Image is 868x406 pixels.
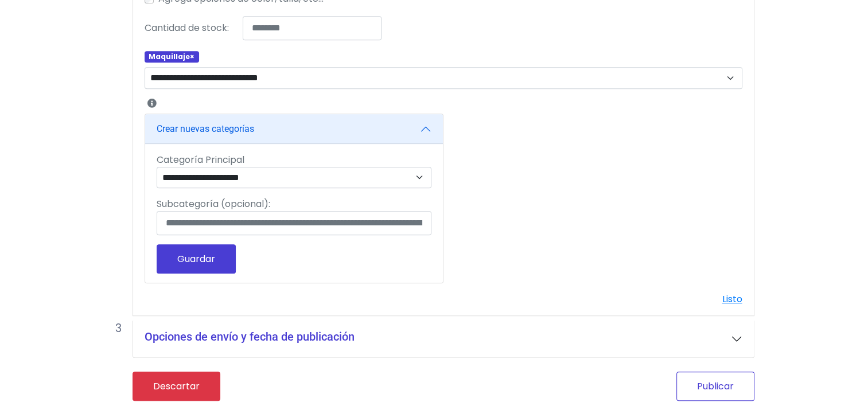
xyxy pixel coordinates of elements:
[157,244,236,274] button: Guardar
[157,197,270,211] label: Subcategoría (opcional):
[145,21,229,35] label: Cantidad de stock:
[133,321,754,357] button: Opciones de envío y fecha de publicación
[722,292,742,306] a: Listo
[190,52,194,61] span: ×
[676,372,754,401] button: Publicar
[145,330,355,343] h5: Opciones de envío y fecha de publicación
[133,372,220,401] a: Descartar
[145,51,200,63] span: Maquillaje
[157,153,244,167] label: Categoría Principal
[145,114,443,144] button: Crear nuevas categorías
